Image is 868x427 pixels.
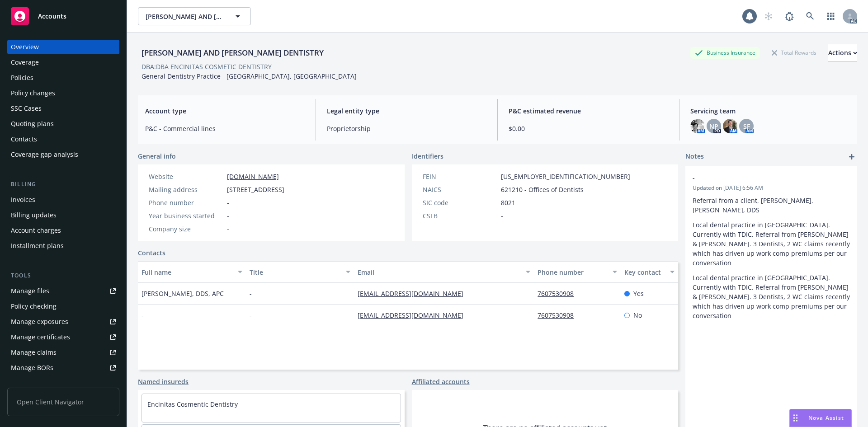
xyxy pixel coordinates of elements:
a: Policies [7,70,119,85]
span: General Dentistry Practice - [GEOGRAPHIC_DATA], [GEOGRAPHIC_DATA] [142,72,357,80]
span: [US_EMPLOYER_IDENTIFICATION_NUMBER] [501,172,630,181]
span: Servicing team [690,106,850,116]
span: [PERSON_NAME] AND [PERSON_NAME] DENTISTRY [146,12,224,21]
span: - [693,173,826,183]
a: Manage exposures [7,314,119,329]
span: Open Client Navigator [7,388,119,416]
span: - [227,224,229,234]
div: Policy checking [11,299,57,314]
span: Account type [145,106,305,116]
span: - [250,289,252,298]
a: Quoting plans [7,117,119,131]
div: Mailing address [149,185,223,194]
a: Encinitas Cosmentic Dentistry [147,400,238,408]
a: Affiliated accounts [412,377,470,386]
img: photo [723,119,737,133]
p: Referral from a client, [PERSON_NAME], [PERSON_NAME], DDS [693,196,850,215]
a: Policy checking [7,299,119,314]
div: Contacts [11,132,37,146]
span: - [142,310,144,320]
span: - [227,211,229,221]
span: P&C estimated revenue [509,106,668,116]
div: SIC code [423,198,497,207]
span: General info [138,151,176,161]
a: Account charges [7,223,119,238]
a: Manage BORs [7,361,119,375]
a: SSC Cases [7,101,119,116]
a: Invoices [7,192,119,207]
p: Local dental practice in [GEOGRAPHIC_DATA]. Currently with TDIC. Referral from [PERSON_NAME] & [P... [693,220,850,267]
a: Billing updates [7,208,119,222]
div: -Updated on [DATE] 6:56 AMReferral from a client, [PERSON_NAME], [PERSON_NAME], DDSLocal dental p... [685,166,857,328]
a: Coverage gap analysis [7,147,119,162]
div: [PERSON_NAME] AND [PERSON_NAME] DENTISTRY [138,47,327,59]
a: Overview [7,40,119,54]
button: Nova Assist [789,409,852,427]
div: Policy changes [11,86,55,100]
span: Accounts [38,13,66,20]
div: SSC Cases [11,101,42,116]
span: 8021 [501,198,515,207]
div: Policies [11,70,33,85]
div: Manage claims [11,345,57,360]
span: Nova Assist [808,414,844,422]
a: 7607530908 [538,289,581,298]
div: Business Insurance [690,47,760,58]
div: Phone number [538,267,607,277]
a: Switch app [822,7,840,25]
span: SF [743,122,750,131]
span: Legal entity type [327,106,486,116]
a: Manage claims [7,345,119,360]
button: Actions [828,44,857,62]
span: - [250,310,252,320]
div: Phone number [149,198,223,207]
a: Search [801,7,819,25]
span: [STREET_ADDRESS] [227,185,284,194]
button: Title [246,261,354,283]
div: Manage files [11,284,49,298]
a: 7607530908 [538,311,581,319]
span: NP [709,122,718,131]
a: Manage certificates [7,330,119,344]
a: Named insureds [138,377,189,386]
div: Company size [149,224,223,234]
div: Actions [828,44,857,61]
div: Billing [7,180,119,189]
span: No [633,310,642,320]
span: Notes [685,151,704,162]
div: Total Rewards [767,47,821,58]
div: Coverage gap analysis [11,147,78,162]
span: P&C - Commercial lines [145,124,305,133]
a: [EMAIL_ADDRESS][DOMAIN_NAME] [358,311,471,319]
div: Quoting plans [11,117,54,131]
span: Identifiers [412,151,443,161]
div: Manage BORs [11,361,53,375]
div: Full name [142,267,232,277]
div: Manage exposures [11,314,68,329]
div: DBA: DBA ENCINITAS COSMETIC DENTISTRY [142,62,272,71]
div: Drag to move [790,409,801,427]
a: Manage files [7,284,119,298]
div: Key contact [624,267,665,277]
span: Yes [633,289,644,298]
span: Updated on [DATE] 6:56 AM [693,184,850,192]
span: [PERSON_NAME], DDS, APC [142,289,224,298]
a: add [846,151,857,162]
div: Manage certificates [11,330,70,344]
button: Phone number [534,261,620,283]
button: Full name [138,261,246,283]
div: Summary of insurance [11,376,80,390]
p: Local dental practice in [GEOGRAPHIC_DATA]. Currently with TDIC. Referral from [PERSON_NAME] & [P... [693,273,850,320]
a: Accounts [7,4,119,29]
div: Account charges [11,223,61,238]
a: Summary of insurance [7,376,119,390]
div: Installment plans [11,239,64,253]
div: Coverage [11,55,39,70]
span: 621210 - Offices of Dentists [501,185,584,194]
a: Contacts [7,132,119,146]
div: Website [149,172,223,181]
div: Tools [7,271,119,280]
a: [DOMAIN_NAME] [227,172,279,181]
span: - [501,211,503,221]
